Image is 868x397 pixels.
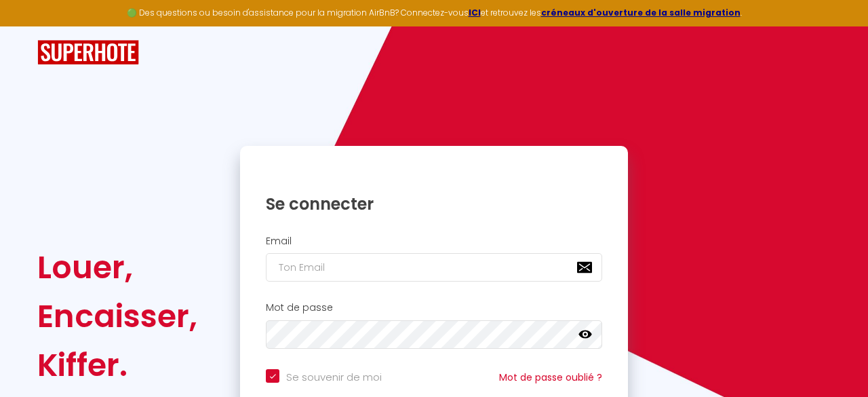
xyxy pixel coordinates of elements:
[469,7,481,18] a: ICI
[37,243,197,292] div: Louer,
[499,371,602,384] a: Mot de passe oublié ?
[37,341,197,390] div: Kiffer.
[266,253,602,282] input: Ton Email
[266,302,602,314] h2: Mot de passe
[541,7,741,18] a: créneaux d'ouverture de la salle migration
[266,235,602,247] h2: Email
[37,40,139,65] img: SuperHote logo
[266,193,602,214] h1: Se connecter
[37,292,197,341] div: Encaisser,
